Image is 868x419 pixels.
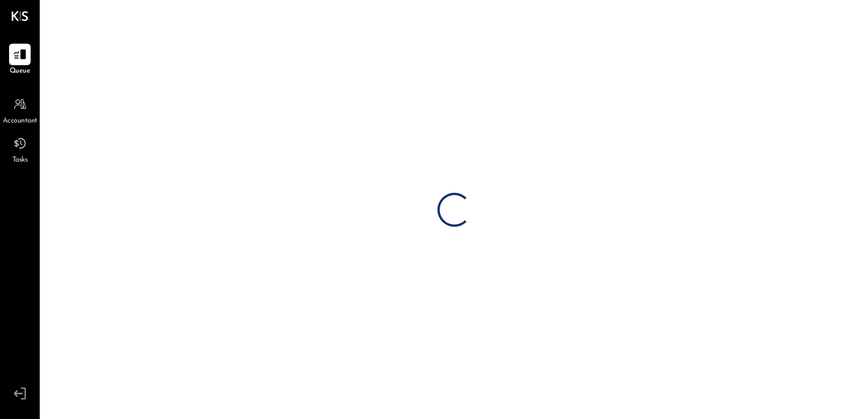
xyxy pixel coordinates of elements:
[1,94,39,126] a: Accountant
[1,133,39,166] a: Tasks
[10,66,31,77] span: Queue
[12,155,28,166] span: Tasks
[3,116,37,126] span: Accountant
[1,44,39,77] a: Queue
